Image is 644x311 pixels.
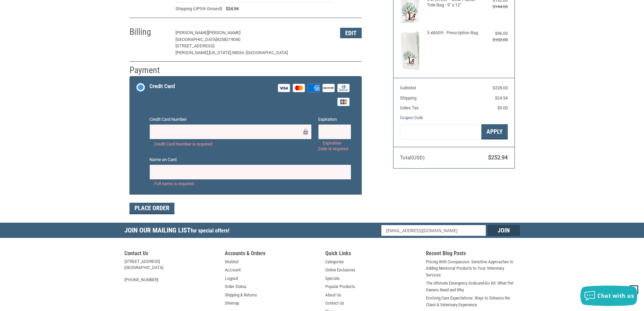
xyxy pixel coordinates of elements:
[246,50,288,55] span: [GEOGRAPHIC_DATA]
[497,105,508,110] span: $0.00
[597,292,634,299] span: Chat with us
[481,3,508,10] div: $144.00
[222,5,239,12] span: $24.94
[400,155,425,161] span: Total (USD)
[325,292,341,298] a: About Us
[225,283,246,290] a: Order Status
[209,50,232,55] span: [US_STATE],
[481,30,508,37] div: $96.00
[149,141,312,147] label: Credit Card Number is required
[400,115,423,120] a: Coupon Code
[149,181,351,186] label: Full name is required
[325,275,340,282] a: Specials
[400,105,419,110] span: Sales Tax
[381,225,486,236] input: Email
[493,85,508,90] span: $228.00
[400,124,481,139] input: Gift Certificate or Coupon Code
[481,124,508,139] button: Apply
[400,95,416,101] span: Shipping
[400,85,416,90] span: Subtotal
[325,259,344,265] a: Categories
[124,250,218,259] h5: Contact Us
[208,30,240,35] span: [PERSON_NAME]
[325,283,355,290] a: Popular Products
[175,43,214,48] span: [STREET_ADDRESS]
[340,28,362,38] button: Edit
[129,203,174,214] button: Place Order
[217,37,240,42] span: 4258219040
[426,295,520,308] a: Evolving Care Expectations: Ways to Enhance the Client & Veterinary Experience
[149,116,312,123] label: Credit Card Number
[488,154,508,161] span: $252.94
[149,81,175,92] div: Credit Card
[225,292,257,298] a: Shipping & Returns
[129,65,169,76] h2: Payment
[426,250,520,259] h5: Recent Blog Posts
[149,156,351,163] label: Name on Card
[481,37,508,43] div: $102.00
[124,223,233,240] h5: Join Our Mailing List
[580,286,637,306] button: Chat with us
[191,227,229,234] span: for special offers!
[175,37,217,42] span: [GEOGRAPHIC_DATA]
[487,225,520,236] input: Join
[426,280,520,293] a: The Ultimate Emergency Grab-and-Go Kit: What Pet Owners Need and Why
[225,259,239,265] a: Wishlist
[175,50,209,55] span: [PERSON_NAME],
[318,116,351,123] label: Expiration
[325,267,355,273] a: Online Exclusives
[325,250,419,259] h5: Quick Links
[175,5,222,12] span: Shipping (UPS® Ground)
[225,267,241,273] a: Account
[318,140,351,152] label: Expiration Date is required
[495,95,508,101] span: $24.94
[124,259,218,283] address: [STREET_ADDRESS] [GEOGRAPHIC_DATA] [PHONE_NUMBER]
[325,300,344,307] a: Contact Us
[225,250,319,259] h5: Accounts & Orders
[232,50,246,55] span: 98034 /
[175,30,208,35] span: [PERSON_NAME]
[225,300,239,307] a: Sitemap
[426,259,520,279] a: Pricing With Compassion: Sensitive Approaches to Adding Memorial Products to Your Veterinary Serv...
[427,30,479,36] h4: 3 x BAG9 - Prescription Bag
[129,26,169,38] h2: Billing
[225,275,238,282] a: Logout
